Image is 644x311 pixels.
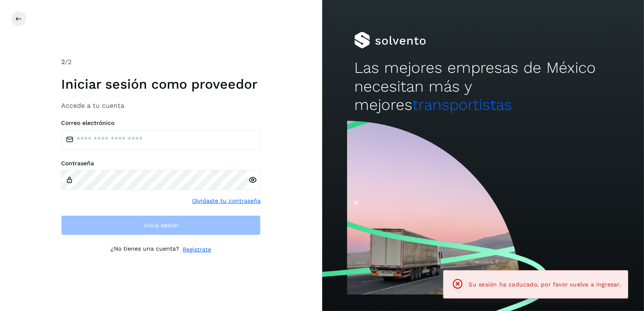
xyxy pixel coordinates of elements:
[183,245,211,254] a: Regístrate
[61,57,261,67] div: /2
[111,245,179,254] p: ¿No tienes una cuenta?
[354,59,612,114] h2: Las mejores empresas de México necesitan más y mejores
[192,197,261,205] a: Olvidaste tu contraseña
[61,76,261,92] h1: Iniciar sesión como proveedor
[61,58,65,66] span: 2
[61,160,261,167] label: Contraseña
[61,102,261,109] h3: Accede a tu cuenta
[61,119,261,127] label: Correo electrónico
[412,96,512,114] span: transportistas
[61,215,261,235] button: Inicia sesión
[469,281,621,288] span: Su sesión ha caducado, por favor vuelva a ingresar.
[143,222,179,228] span: Inicia sesión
